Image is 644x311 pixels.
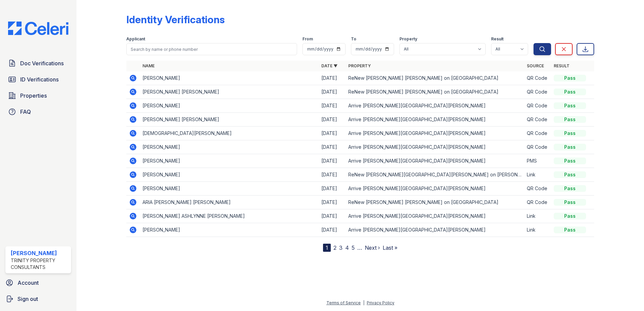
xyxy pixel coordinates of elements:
[11,249,68,257] div: [PERSON_NAME]
[524,196,551,209] td: QR Code
[319,99,346,113] td: [DATE]
[345,244,349,251] a: 4
[319,140,346,154] td: [DATE]
[524,182,551,196] td: QR Code
[20,75,59,83] span: ID Verifications
[399,36,417,42] label: Property
[140,168,319,182] td: [PERSON_NAME]
[527,63,544,68] a: Source
[20,108,31,116] span: FAQ
[554,199,586,206] div: Pass
[20,59,64,67] span: Doc Verifications
[524,85,551,99] td: QR Code
[140,196,319,209] td: ARIA [PERSON_NAME] [PERSON_NAME]
[319,85,346,99] td: [DATE]
[140,209,319,223] td: [PERSON_NAME] ASHLYNNE [PERSON_NAME]
[554,63,570,68] a: Result
[351,36,356,42] label: To
[346,168,524,182] td: ReNew [PERSON_NAME][GEOGRAPHIC_DATA][PERSON_NAME] on [PERSON_NAME]
[140,71,319,85] td: [PERSON_NAME]
[554,185,586,192] div: Pass
[5,57,71,70] a: Doc Verifications
[554,171,586,178] div: Pass
[319,209,346,223] td: [DATE]
[321,63,337,68] a: Date ▼
[346,140,524,154] td: Arrive [PERSON_NAME][GEOGRAPHIC_DATA][PERSON_NAME]
[346,196,524,209] td: ReNew [PERSON_NAME] [PERSON_NAME] on [GEOGRAPHIC_DATA]
[20,92,47,100] span: Properties
[554,102,586,109] div: Pass
[346,182,524,196] td: Arrive [PERSON_NAME][GEOGRAPHIC_DATA][PERSON_NAME]
[319,182,346,196] td: [DATE]
[524,71,551,85] td: QR Code
[319,223,346,237] td: [DATE]
[346,99,524,113] td: Arrive [PERSON_NAME][GEOGRAPHIC_DATA][PERSON_NAME]
[346,71,524,85] td: ReNew [PERSON_NAME] [PERSON_NAME] on [GEOGRAPHIC_DATA]
[363,300,364,305] div: |
[140,154,319,168] td: [PERSON_NAME]
[5,73,71,86] a: ID Verifications
[554,213,586,219] div: Pass
[554,130,586,137] div: Pass
[140,99,319,113] td: [PERSON_NAME]
[554,89,586,95] div: Pass
[3,276,74,289] a: Account
[140,140,319,154] td: [PERSON_NAME]
[126,36,145,42] label: Applicant
[365,244,380,251] a: Next ›
[524,168,551,182] td: Link
[554,75,586,81] div: Pass
[348,63,371,68] a: Property
[3,22,74,35] img: CE_Logo_Blue-a8612792a0a2168367f1c8372b55b34899dd931a85d93a1a3d3e32e68fde9ad4.png
[346,113,524,127] td: Arrive [PERSON_NAME][GEOGRAPHIC_DATA][PERSON_NAME]
[383,244,397,251] a: Last »
[326,300,361,305] a: Terms of Service
[319,168,346,182] td: [DATE]
[346,154,524,168] td: Arrive [PERSON_NAME][GEOGRAPHIC_DATA][PERSON_NAME]
[554,227,586,233] div: Pass
[346,223,524,237] td: Arrive [PERSON_NAME][GEOGRAPHIC_DATA][PERSON_NAME]
[126,13,225,26] div: Identity Verifications
[524,154,551,168] td: PMS
[524,209,551,223] td: Link
[3,292,74,306] a: Sign out
[333,244,336,251] a: 2
[319,196,346,209] td: [DATE]
[140,182,319,196] td: [PERSON_NAME]
[11,257,68,271] div: Trinity Property Consultants
[524,113,551,127] td: QR Code
[319,113,346,127] td: [DATE]
[367,300,394,305] a: Privacy Policy
[18,279,39,287] span: Account
[346,127,524,140] td: Arrive [PERSON_NAME][GEOGRAPHIC_DATA][PERSON_NAME]
[140,127,319,140] td: [DEMOGRAPHIC_DATA][PERSON_NAME]
[319,71,346,85] td: [DATE]
[524,223,551,237] td: Link
[346,209,524,223] td: Arrive [PERSON_NAME][GEOGRAPHIC_DATA][PERSON_NAME]
[140,223,319,237] td: [PERSON_NAME]
[339,244,343,251] a: 3
[352,244,355,251] a: 5
[126,43,297,55] input: Search by name or phone number
[554,144,586,150] div: Pass
[5,105,71,118] a: FAQ
[554,116,586,123] div: Pass
[140,85,319,99] td: [PERSON_NAME] [PERSON_NAME]
[18,295,38,303] span: Sign out
[142,63,155,68] a: Name
[554,158,586,164] div: Pass
[491,36,504,42] label: Result
[524,127,551,140] td: QR Code
[302,36,313,42] label: From
[357,244,362,252] span: …
[5,89,71,102] a: Properties
[319,154,346,168] td: [DATE]
[524,140,551,154] td: QR Code
[524,99,551,113] td: QR Code
[323,244,331,252] div: 1
[319,127,346,140] td: [DATE]
[346,85,524,99] td: ReNew [PERSON_NAME] [PERSON_NAME] on [GEOGRAPHIC_DATA]
[140,113,319,127] td: [PERSON_NAME] [PERSON_NAME]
